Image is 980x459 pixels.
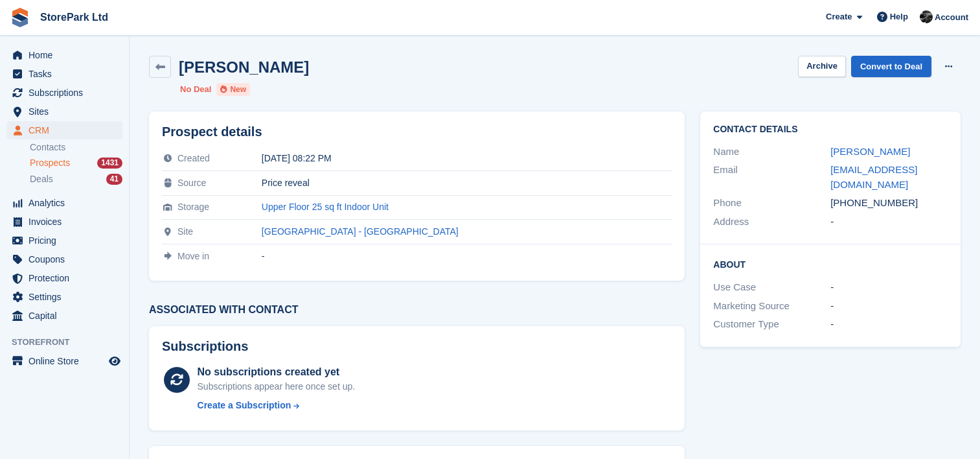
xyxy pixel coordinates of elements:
a: Preview store [107,353,122,369]
div: [DATE] 08:22 PM [262,153,672,163]
span: Invoices [28,213,106,231]
span: Capital [28,307,106,325]
span: Create [826,10,852,23]
a: Convert to Deal [851,56,931,77]
div: - [830,215,948,230]
a: menu [6,250,122,268]
div: - [830,280,948,295]
a: menu [6,102,122,121]
span: Sites [28,102,106,121]
span: Storefront [12,336,129,349]
a: menu [6,121,122,139]
span: Move in [177,251,209,261]
div: Email [713,163,830,192]
a: menu [6,84,122,102]
span: Settings [28,288,106,306]
a: Deals 41 [30,172,122,186]
span: Storage [177,202,209,212]
span: Prospects [30,157,70,169]
span: Online Store [28,352,106,370]
span: Source [177,178,206,188]
div: Customer Type [713,317,830,332]
span: Analytics [28,194,106,212]
button: Archive [798,56,846,77]
h3: Associated with contact [149,304,685,316]
div: Address [713,215,830,230]
div: Name [713,145,830,159]
div: No subscriptions created yet [198,364,356,380]
a: menu [6,288,122,306]
span: Help [890,10,908,23]
a: menu [6,213,122,231]
div: - [830,317,948,332]
h2: About [713,257,948,270]
a: Create a Subscription [198,399,356,412]
a: Contacts [30,141,122,154]
a: menu [6,269,122,287]
div: Marketing Source [713,299,830,314]
img: Ryan Mulcahy [920,10,933,23]
a: StorePark Ltd [35,6,113,28]
h2: Contact Details [713,124,948,135]
img: stora-icon-8386f47178a22dfd0bd8f6a31ec36ba5ce8667c1dd55bd0f319d3a0aa187defe.svg [10,8,30,27]
span: Deals [30,173,53,185]
a: menu [6,307,122,325]
span: CRM [28,121,106,139]
a: menu [6,194,122,212]
span: Coupons [28,250,106,268]
li: New [216,83,250,96]
div: Price reveal [262,178,672,188]
a: Upper Floor 25 sq ft Indoor Unit [262,202,389,212]
a: menu [6,231,122,250]
div: - [262,251,672,261]
a: Prospects 1431 [30,156,122,170]
span: Site [177,226,193,237]
div: Use Case [713,280,830,295]
span: Subscriptions [28,84,106,102]
li: No Deal [180,83,211,96]
div: 41 [106,174,122,185]
div: Phone [713,196,830,211]
a: [EMAIL_ADDRESS][DOMAIN_NAME] [830,164,917,190]
span: Created [177,153,210,163]
span: Home [28,46,106,64]
span: Account [935,11,968,24]
div: [PHONE_NUMBER] [830,196,948,211]
div: 1431 [97,158,122,169]
div: Subscriptions appear here once set up. [198,380,356,394]
a: [PERSON_NAME] [830,146,910,157]
span: Pricing [28,231,106,250]
a: menu [6,352,122,370]
h2: Subscriptions [162,339,672,354]
div: - [830,299,948,314]
div: Create a Subscription [198,399,291,412]
h2: Prospect details [162,124,672,139]
span: Protection [28,269,106,287]
a: [GEOGRAPHIC_DATA] - [GEOGRAPHIC_DATA] [262,226,459,237]
a: menu [6,46,122,64]
a: menu [6,65,122,83]
h2: [PERSON_NAME] [179,58,309,76]
span: Tasks [28,65,106,83]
